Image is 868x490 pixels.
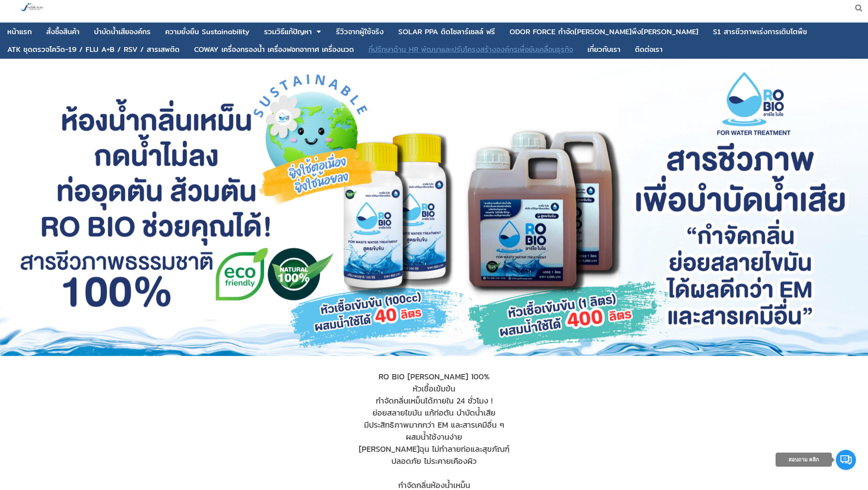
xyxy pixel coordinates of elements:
[165,24,250,39] a: ความยั่งยืน Sustainability
[94,24,151,39] a: บําบัดน้ำเสียองค์กร
[635,42,663,57] a: ติดต่อเรา
[7,42,180,57] a: ATK ชุดตรวจโควิด-19 / FLU A+B / RSV / สารเสพติด
[7,28,32,35] div: หน้าแรก
[92,395,776,407] div: กำจัดกลิ่นเหม็นได้ภายใน 24 ชั่วโมง !
[7,46,180,53] div: ATK ชุดตรวจโควิด-19 / FLU A+B / RSV / สารเสพติด
[165,28,250,35] div: ความยั่งยืน Sustainability
[92,419,776,431] div: มีประสิทธิภาพมากกว่า EM และสารเคมีอื่น ๆ
[336,28,384,35] div: รีวิวจากผู้ใช้จริง
[398,24,495,39] a: SOLAR PPA ติดโซลาร์เซลล์ ฟรี
[788,457,819,463] span: สอบถาม คลิก
[194,42,354,57] a: COWAY เครื่องกรองน้ำ เครื่องฟอกอากาศ เครื่องนวด
[398,28,495,35] div: SOLAR PPA ติดโซลาร์เซลล์ ฟรี
[94,28,151,35] div: บําบัดน้ำเสียองค์กร
[588,42,620,57] a: เกี่ยวกับเรา
[194,46,354,53] div: COWAY เครื่องกรองน้ำ เครื่องฟอกอากาศ เครื่องนวด
[510,24,698,39] a: ODOR FORCE กำจัด[PERSON_NAME]พึง[PERSON_NAME]
[713,28,807,35] div: S1 สารชีวภาพเร่งการเติบโตพืช
[368,42,573,57] a: ที่ปรึกษาด้าน HR พัฒนาและปรับโครงสร้างองค์กรเพื่อขับเคลื่อนธุรกิจ
[713,24,807,39] a: S1 สารชีวภาพเร่งการเติบโตพืช
[46,28,80,35] div: สั่งซื้อสินค้า
[46,24,80,39] a: สั่งซื้อสินค้า
[92,431,776,467] div: ผสมน้ำใช้งานง่าย [PERSON_NAME]ฉุน ไม่ทำลายท่อและสุขภัณฑ์ฺ ปลอดภัย ไม่ระคายเคืองผิว
[92,371,776,395] div: RO BIO [PERSON_NAME] 100% หัวเชื้อเข้มข้น
[510,28,698,35] div: ODOR FORCE กำจัด[PERSON_NAME]พึง[PERSON_NAME]
[264,24,312,39] a: รวมวิธีแก้ปัญหา
[588,46,620,53] div: เกี่ยวกับเรา
[92,407,776,419] div: ย่อยสลายไขมัน แก้ท่อตัน บำบัดน้ำเสีย
[635,46,663,53] div: ติดต่อเรา
[368,46,573,53] div: ที่ปรึกษาด้าน HR พัฒนาและปรับโครงสร้างองค์กรเพื่อขับเคลื่อนธุรกิจ
[336,24,384,39] a: รีวิวจากผู้ใช้จริง
[7,24,32,39] a: หน้าแรก
[264,28,312,35] div: รวมวิธีแก้ปัญหา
